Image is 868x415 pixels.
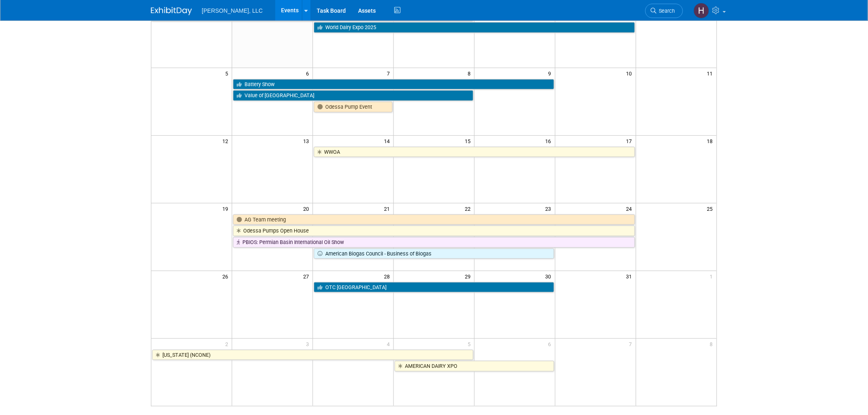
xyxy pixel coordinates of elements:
span: 6 [548,339,555,349]
a: Odessa Pumps Open House [233,226,635,236]
span: 15 [464,136,474,146]
span: 7 [628,339,636,349]
span: 10 [626,68,636,78]
span: 19 [222,203,232,214]
span: 4 [386,339,393,349]
span: 31 [626,271,636,281]
span: 11 [706,68,717,78]
span: 18 [706,136,717,146]
span: 8 [709,339,717,349]
img: ExhibitDay [151,7,192,15]
span: 1 [709,271,717,281]
span: 13 [302,136,313,146]
a: World Dairy Expo 2025 [314,22,635,33]
a: Search [645,4,683,18]
a: Value of [GEOGRAPHIC_DATA] [233,90,473,101]
span: 7 [386,68,393,78]
span: 25 [706,203,717,214]
a: Battery Show [233,79,554,90]
span: 12 [222,136,232,146]
span: 9 [548,68,555,78]
a: AMERICAN DAIRY XPO [395,361,554,372]
span: 16 [545,136,555,146]
span: Search [656,8,675,14]
span: 21 [383,203,393,214]
img: Hannah Mulholland [694,3,709,18]
span: 3 [305,339,313,349]
span: 8 [467,68,474,78]
span: 5 [224,68,232,78]
a: PBIOS: Permian Basin International Oil Show [233,237,635,248]
span: 24 [626,203,636,214]
span: 29 [464,271,474,281]
span: [PERSON_NAME], LLC [202,7,263,14]
span: 5 [467,339,474,349]
span: 6 [305,68,313,78]
span: 28 [383,271,393,281]
a: [US_STATE] (NCONE) [152,350,473,360]
a: WWOA [314,147,635,157]
a: OTC [GEOGRAPHIC_DATA] [314,282,554,293]
a: American Biogas Council - Business of Biogas [314,249,554,259]
span: 30 [545,271,555,281]
span: 20 [302,203,313,214]
a: Odessa Pump Event [314,102,393,112]
span: 17 [626,136,636,146]
span: 26 [222,271,232,281]
span: 22 [464,203,474,214]
span: 14 [383,136,393,146]
span: 23 [545,203,555,214]
a: AG Team meeting [233,214,635,225]
span: 27 [302,271,313,281]
span: 2 [224,339,232,349]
